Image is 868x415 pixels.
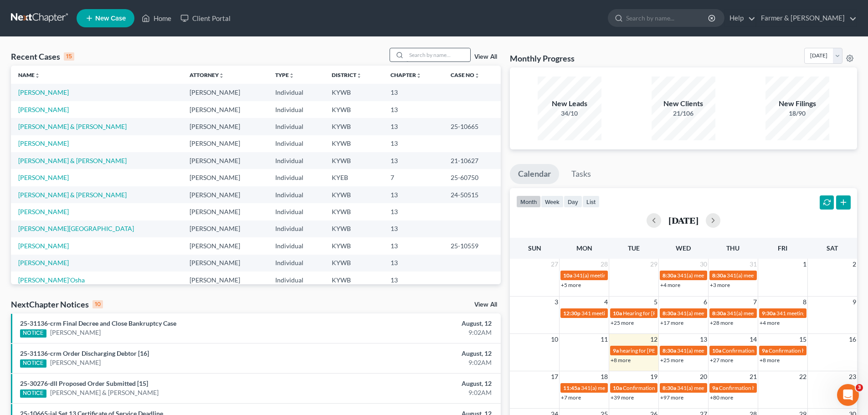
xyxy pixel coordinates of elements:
a: Chapterunfold_more [390,72,421,78]
span: 27 [550,259,559,270]
span: 341(a) meeting for [PERSON_NAME] & [PERSON_NAME] [727,272,863,279]
div: New Leads [538,98,601,109]
div: NOTICE [20,359,46,368]
td: KYWB [324,203,383,220]
span: 3 [856,384,863,391]
td: [PERSON_NAME] [182,152,268,169]
a: Typeunfold_more [275,72,294,78]
td: Individual [268,118,324,135]
span: 3 [554,297,559,307]
span: 341(a) meeting for [PERSON_NAME] [677,384,765,391]
span: 10a [613,384,622,391]
i: unfold_more [289,73,294,78]
span: 10 [550,334,559,345]
td: 13 [383,118,443,135]
a: Help [725,10,755,26]
td: Individual [268,203,324,220]
span: 9:30a [762,310,776,317]
td: KYWB [324,118,383,135]
a: [PERSON_NAME] [50,328,101,337]
div: 9:02AM [340,328,492,337]
td: [PERSON_NAME] [182,255,268,272]
span: 11:45a [563,384,580,391]
a: [PERSON_NAME]'Osha [18,276,85,284]
td: 13 [383,186,443,203]
span: 1 [802,259,807,270]
span: 8:30a [663,310,676,317]
a: Districtunfold_more [332,72,362,78]
td: 13 [383,220,443,237]
span: 7 [752,297,758,307]
td: [PERSON_NAME] [182,118,268,135]
a: Farmer & [PERSON_NAME] [756,10,857,26]
span: 341(a) meeting for Greisis De La [PERSON_NAME] [677,310,796,317]
td: [PERSON_NAME] [182,135,268,152]
i: unfold_more [416,73,421,78]
span: 8:30a [712,272,726,279]
a: [PERSON_NAME] [18,88,69,96]
td: 13 [383,255,443,272]
span: 9 [852,297,857,307]
span: 8:30a [712,310,726,317]
span: Thu [726,244,740,252]
td: 25-60750 [443,169,501,186]
td: Individual [268,220,324,237]
a: Attorneyunfold_more [190,72,224,78]
td: [PERSON_NAME] [182,220,268,237]
td: Individual [268,186,324,203]
td: 7 [383,169,443,186]
td: 13 [383,84,443,101]
a: [PERSON_NAME] [18,242,69,250]
div: August, 12 [340,379,492,388]
a: [PERSON_NAME] & [PERSON_NAME] [50,388,159,397]
i: unfold_more [356,73,362,78]
span: 6 [703,297,708,307]
span: Confirmation hearing for [PERSON_NAME] [623,384,726,391]
td: Individual [268,84,324,101]
a: [PERSON_NAME] & [PERSON_NAME] [18,123,127,130]
button: list [582,195,600,208]
span: Sun [528,244,541,252]
a: Tasks [563,164,599,184]
span: Mon [576,244,592,252]
div: New Clients [652,98,715,109]
span: 30 [699,259,708,270]
span: Hearing for [PERSON_NAME] [623,310,694,317]
td: 13 [383,101,443,118]
div: August, 12 [340,349,492,358]
span: 11 [600,334,609,345]
div: 21/106 [652,109,715,118]
a: [PERSON_NAME] [18,208,69,215]
span: Fri [778,244,787,252]
td: KYWB [324,272,383,288]
a: +28 more [710,319,733,326]
div: 9:02AM [340,388,492,397]
span: 10a [613,310,622,317]
a: +25 more [611,319,634,326]
span: 14 [749,334,758,345]
td: [PERSON_NAME] [182,272,268,288]
a: +80 more [710,394,733,401]
a: +8 more [760,357,780,364]
span: Confirmation hearing for [PERSON_NAME] [719,384,822,391]
a: [PERSON_NAME] [18,259,69,266]
span: 8:30a [663,347,676,354]
td: [PERSON_NAME] [182,101,268,118]
span: Sat [827,244,838,252]
a: +17 more [660,319,683,326]
td: 13 [383,152,443,169]
span: 17 [550,371,559,382]
span: 20 [699,371,708,382]
a: [PERSON_NAME] [18,106,69,113]
div: August, 12 [340,319,492,328]
a: [PERSON_NAME] & [PERSON_NAME] [18,191,127,199]
span: 4 [603,297,609,307]
div: NOTICE [20,389,46,398]
a: View All [474,54,497,60]
span: 341(a) meeting for [PERSON_NAME] & [PERSON_NAME] [677,347,813,354]
span: New Case [95,15,126,22]
iframe: Intercom live chat [837,384,859,406]
span: 9a [762,347,768,354]
div: 9:02AM [340,358,492,367]
td: KYWB [324,84,383,101]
